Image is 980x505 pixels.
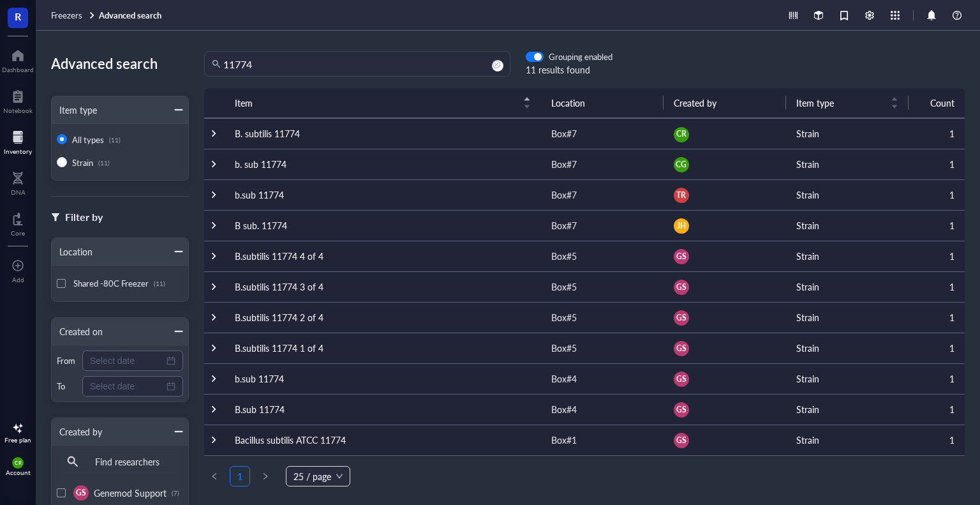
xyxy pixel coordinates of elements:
[676,128,687,140] span: CR
[3,86,33,114] a: Notebook
[676,343,687,354] span: GS
[235,96,516,110] span: Item
[2,45,34,73] a: Dashboard
[786,425,909,455] td: Strain
[225,271,541,302] td: B.subtilis 11774 3 of 4
[909,179,965,210] td: 1
[15,8,21,24] span: R
[225,149,541,179] td: b. sub 11774
[551,310,577,324] div: Box#5
[172,489,179,497] div: (7)
[786,241,909,271] td: Strain
[551,188,577,202] div: Box#7
[98,159,110,167] div: (11)
[154,280,165,287] div: (11)
[664,88,786,118] th: Created by
[286,466,350,486] div: Page Size
[51,51,189,75] div: Advanced search
[909,363,965,394] td: 1
[262,472,269,480] span: right
[94,486,167,499] span: Genemod Support
[909,88,965,118] th: Count
[551,249,577,263] div: Box#5
[225,302,541,333] td: B.subtilis 11774 2 of 4
[786,394,909,425] td: Strain
[225,425,541,455] td: Bacillus subtilis ATCC 11774
[90,379,164,393] input: Select date
[230,466,250,486] li: 1
[52,103,97,117] div: Item type
[225,333,541,363] td: B.subtilis 11774 1 of 4
[72,156,93,169] span: Strain
[551,218,577,232] div: Box#7
[109,136,121,144] div: (11)
[255,466,276,486] button: right
[676,190,686,201] span: TR
[57,381,77,392] div: To
[676,159,687,170] span: CG
[6,469,31,476] div: Account
[551,402,577,416] div: Box#4
[786,210,909,241] td: Strain
[4,436,31,444] div: Free plan
[225,394,541,425] td: B.sub 11774
[11,168,26,196] a: DNA
[677,220,686,232] span: JH
[225,118,541,149] td: B. subtilis 11774
[909,241,965,271] td: 1
[57,355,77,366] div: From
[72,133,104,146] span: All types
[4,127,32,155] a: Inventory
[51,9,82,21] span: Freezers
[909,333,965,363] td: 1
[225,88,541,118] th: Item
[204,466,225,486] li: Previous Page
[676,312,687,324] span: GS
[526,63,612,77] div: 11 results found
[52,324,103,338] div: Created on
[225,210,541,241] td: B sub. 11774
[786,302,909,333] td: Strain
[52,245,93,259] div: Location
[230,467,249,486] a: 1
[676,251,687,262] span: GS
[211,472,218,480] span: left
[551,372,577,386] div: Box#4
[73,277,149,289] span: Shared -80C Freezer
[2,66,34,73] div: Dashboard
[909,394,965,425] td: 1
[293,467,343,486] span: 25 / page
[551,280,577,294] div: Box#5
[3,107,33,114] div: Notebook
[909,149,965,179] td: 1
[786,88,909,118] th: Item type
[225,241,541,271] td: B.subtilis 11774 4 of 4
[541,88,664,118] th: Location
[786,271,909,302] td: Strain
[676,282,687,293] span: GS
[255,466,276,486] li: Next Page
[909,425,965,455] td: 1
[551,126,577,140] div: Box#7
[786,363,909,394] td: Strain
[549,51,612,63] div: Grouping enabled
[4,147,32,155] div: Inventory
[15,460,21,465] span: CR
[99,10,164,21] a: Advanced search
[65,209,103,225] div: Filter by
[786,118,909,149] td: Strain
[909,118,965,149] td: 1
[551,157,577,171] div: Box#7
[676,435,687,446] span: GS
[225,363,541,394] td: b.sub 11774
[225,179,541,210] td: b.sub 11774
[11,188,26,196] div: DNA
[51,10,96,21] a: Freezers
[909,271,965,302] td: 1
[551,341,577,355] div: Box#5
[786,333,909,363] td: Strain
[11,229,25,237] div: Core
[676,404,687,416] span: GS
[786,179,909,210] td: Strain
[12,276,24,283] div: Add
